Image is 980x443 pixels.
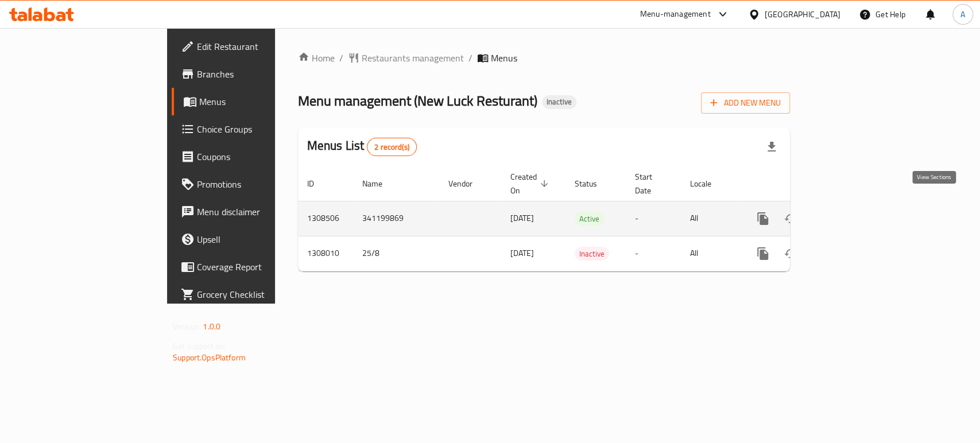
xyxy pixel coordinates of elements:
[749,205,777,232] button: more
[777,240,804,267] button: Change Status
[510,170,552,197] span: Created On
[197,260,321,274] span: Coverage Report
[575,212,604,226] span: Active
[298,88,537,114] span: Menu management ( New Luck Resturant )
[197,287,321,301] span: Grocery Checklist
[197,232,321,246] span: Upsell
[172,253,331,281] a: Coverage Report
[510,246,534,261] span: [DATE]
[199,95,321,108] span: Menus
[626,201,681,236] td: -
[960,8,965,21] span: A
[172,281,331,308] a: Grocery Checklist
[468,51,472,65] li: /
[635,170,667,197] span: Start Date
[681,236,740,271] td: All
[367,138,417,156] div: Total records count
[640,7,711,21] div: Menu-management
[491,51,517,65] span: Menus
[626,236,681,271] td: -
[542,95,576,109] div: Inactive
[172,170,331,198] a: Promotions
[348,51,464,65] a: Restaurants management
[172,198,331,226] a: Menu disclaimer
[542,97,576,107] span: Inactive
[575,177,612,191] span: Status
[197,40,321,53] span: Edit Restaurant
[307,177,329,191] span: ID
[510,211,534,226] span: [DATE]
[367,142,416,153] span: 2 record(s)
[749,240,777,267] button: more
[197,150,321,164] span: Coupons
[172,88,331,115] a: Menus
[173,339,226,353] span: Get support on:
[353,201,439,236] td: 341199869
[362,51,464,65] span: Restaurants management
[172,115,331,143] a: Choice Groups
[701,92,790,114] button: Add New Menu
[173,350,246,365] a: Support.OpsPlatform
[197,67,321,81] span: Branches
[777,205,804,232] button: Change Status
[173,319,201,334] span: Version:
[298,51,790,65] nav: breadcrumb
[362,177,397,191] span: Name
[172,226,331,253] a: Upsell
[197,177,321,191] span: Promotions
[575,247,609,261] div: Inactive
[172,33,331,60] a: Edit Restaurant
[197,205,321,219] span: Menu disclaimer
[172,60,331,88] a: Branches
[172,143,331,170] a: Coupons
[740,166,869,201] th: Actions
[298,166,869,271] table: enhanced table
[758,133,785,161] div: Export file
[681,201,740,236] td: All
[307,137,417,156] h2: Menus List
[197,122,321,136] span: Choice Groups
[448,177,487,191] span: Vendor
[765,8,840,21] div: [GEOGRAPHIC_DATA]
[710,96,781,110] span: Add New Menu
[353,236,439,271] td: 25/8
[575,247,609,261] span: Inactive
[203,319,220,334] span: 1.0.0
[339,51,343,65] li: /
[690,177,726,191] span: Locale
